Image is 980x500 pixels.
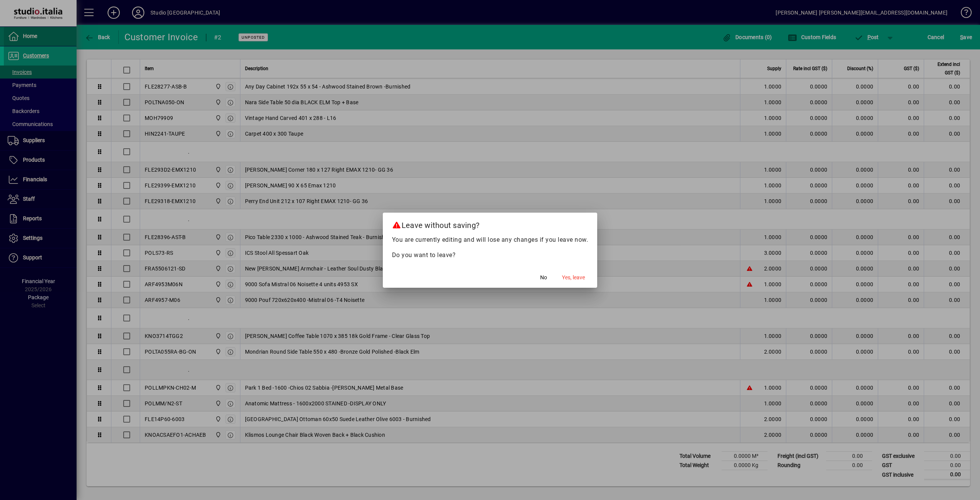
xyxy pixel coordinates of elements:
[392,251,588,260] p: Do you want to leave?
[383,213,598,235] h2: Leave without saving?
[540,274,547,282] span: No
[392,235,588,244] p: You are currently editing and will lose any changes if you leave now.
[559,271,588,285] button: Yes, leave
[562,274,585,282] span: Yes, leave
[531,271,556,285] button: No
